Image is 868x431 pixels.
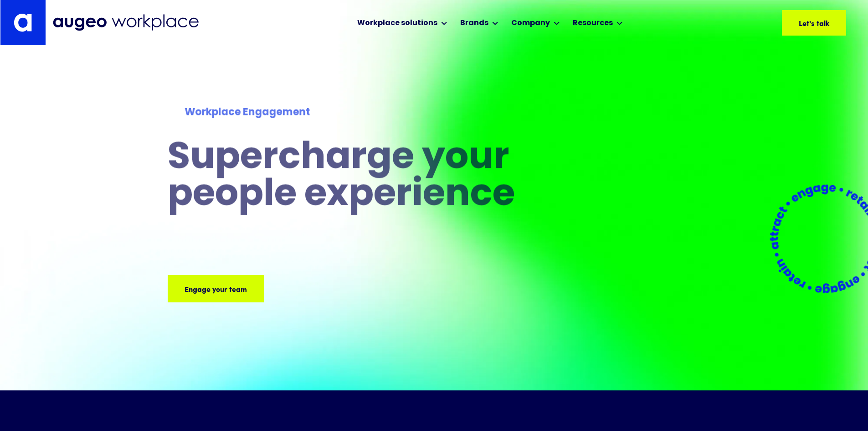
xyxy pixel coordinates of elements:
img: Augeo Workplace business unit full logo in mignight blue. [53,14,199,31]
div: Workplace solutions [357,18,437,29]
img: Augeo's "a" monogram decorative logo in white. [14,13,32,32]
a: Let's talk [782,10,846,36]
div: Workplace Engagement [185,105,544,120]
a: Engage your team [168,275,264,302]
div: Company [511,18,550,29]
div: Resources [573,18,613,29]
h1: Supercharge your people experience [168,140,561,214]
div: Brands [460,18,488,29]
